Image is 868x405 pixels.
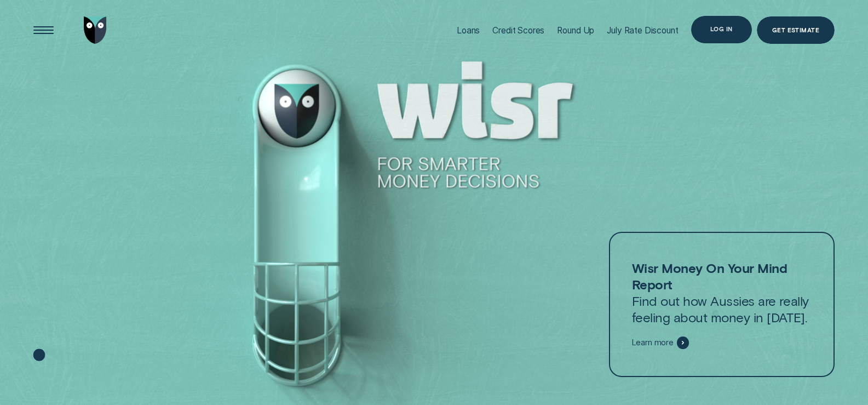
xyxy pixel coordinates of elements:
div: Credit Scores [492,25,544,36]
strong: Wisr Money On Your Mind Report [632,260,787,292]
button: Log in [691,16,752,43]
div: Log in [710,27,733,32]
a: Wisr Money On Your Mind ReportFind out how Aussies are really feeling about money in [DATE].Learn... [609,232,835,377]
p: Find out how Aussies are really feeling about money in [DATE]. [632,260,812,326]
a: Get Estimate [757,16,835,44]
img: Wisr [84,16,107,44]
button: Open Menu [30,16,58,44]
div: July Rate Discount [607,25,678,36]
span: Learn more [632,338,674,348]
div: Round Up [557,25,594,36]
div: Loans [457,25,480,36]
